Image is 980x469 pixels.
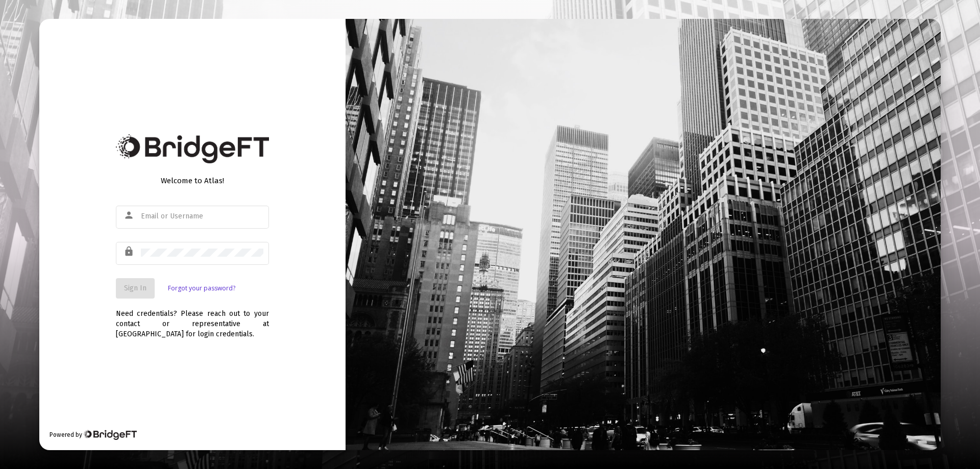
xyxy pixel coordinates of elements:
img: Bridge Financial Technology Logo [83,430,137,440]
div: Welcome to Atlas! [116,176,269,186]
button: Sign In [116,278,155,299]
a: Forgot your password? [168,283,235,293]
mat-icon: person [124,209,136,221]
input: Email or Username [141,212,263,220]
div: Powered by [50,430,137,440]
span: Sign In [124,284,146,292]
div: Need credentials? Please reach out to your contact or representative at [GEOGRAPHIC_DATA] for log... [116,299,269,339]
mat-icon: lock [124,245,136,258]
img: Bridge Financial Technology Logo [116,134,269,163]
